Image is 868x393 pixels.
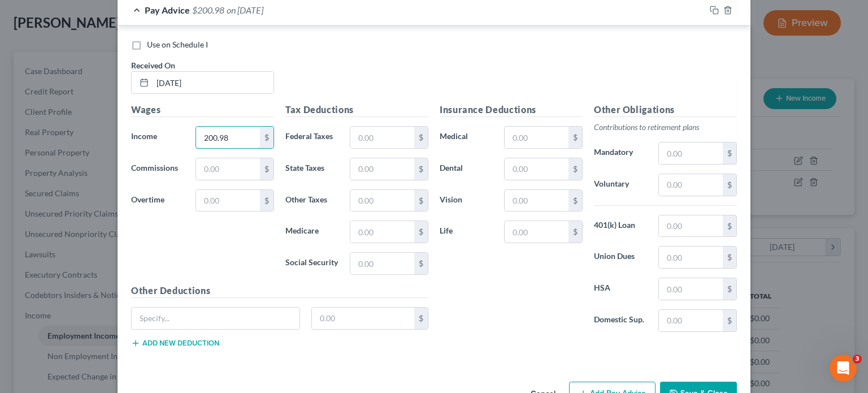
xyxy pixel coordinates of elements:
input: 0.00 [196,127,260,148]
label: Mandatory [588,142,653,165]
input: Specify... [132,308,300,329]
label: Voluntary [588,174,653,196]
input: 0.00 [659,278,723,300]
input: 0.00 [505,158,568,180]
input: 0.00 [196,158,260,180]
input: 0.00 [350,221,414,243]
div: $ [568,158,582,180]
input: 0.00 [350,190,414,211]
label: Union Dues [588,246,653,269]
span: Pay Advice [145,5,190,15]
label: Federal Taxes [280,126,344,149]
div: $ [414,308,428,329]
div: $ [723,247,736,268]
button: Add new deduction [131,339,219,348]
span: on [DATE] [227,5,263,15]
input: 0.00 [505,190,568,211]
span: 3 [853,355,862,364]
div: $ [723,142,736,164]
label: Domestic Sup. [588,309,653,332]
input: 0.00 [350,127,414,148]
input: MM/DD/YYYY [153,72,274,93]
div: $ [260,127,274,148]
label: Vision [434,189,498,212]
div: $ [568,190,582,211]
label: Medicare [280,221,344,243]
input: 0.00 [659,310,723,331]
h5: Insurance Deductions [440,103,583,117]
input: 0.00 [312,308,415,329]
input: 0.00 [505,127,568,148]
div: $ [568,127,582,148]
label: Life [434,221,498,243]
label: HSA [588,278,653,300]
p: Contributions to retirement plans [594,122,737,133]
input: 0.00 [350,158,414,180]
div: $ [568,221,582,243]
h5: Other Deductions [131,284,428,298]
span: Income [131,131,157,141]
label: Medical [434,126,498,149]
div: $ [414,158,428,180]
div: $ [723,174,736,196]
label: Commissions [125,158,190,180]
input: 0.00 [659,142,723,164]
input: 0.00 [659,215,723,237]
h5: Tax Deductions [285,103,428,117]
input: 0.00 [505,221,568,243]
div: $ [260,190,274,211]
label: 401(k) Loan [588,215,653,237]
h5: Wages [131,103,274,117]
span: $200.98 [192,5,224,15]
label: Other Taxes [280,189,344,212]
div: $ [414,190,428,211]
label: Dental [434,158,498,180]
input: 0.00 [196,190,260,211]
div: $ [723,278,736,300]
h5: Other Obligations [594,103,737,117]
div: $ [723,310,736,331]
div: $ [414,253,428,274]
div: $ [723,215,736,237]
span: Use on Schedule I [147,40,208,49]
label: Social Security [280,252,344,275]
label: Overtime [125,189,190,212]
span: Received On [131,61,175,70]
div: $ [414,127,428,148]
div: $ [260,158,274,180]
input: 0.00 [659,247,723,268]
label: State Taxes [280,158,344,180]
iframe: Intercom live chat [830,355,857,382]
input: 0.00 [659,174,723,196]
input: 0.00 [350,253,414,274]
div: $ [414,221,428,243]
